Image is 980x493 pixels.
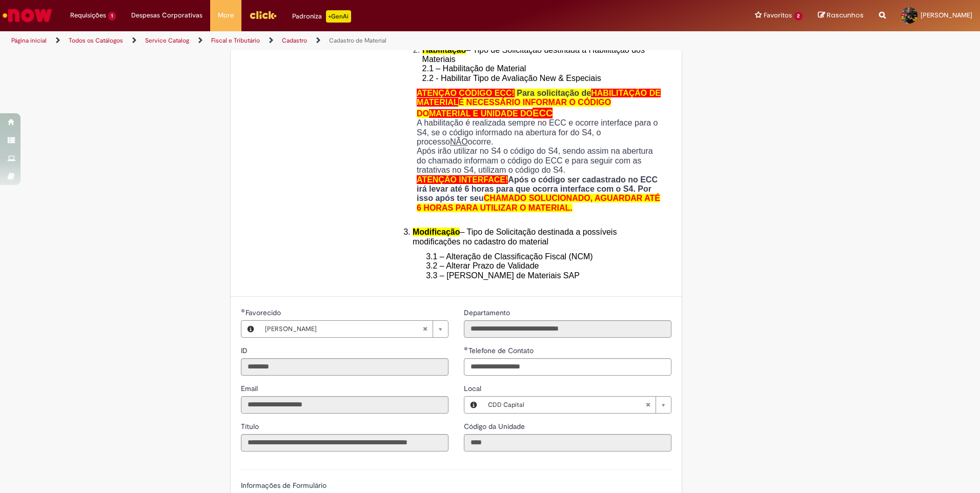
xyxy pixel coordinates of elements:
span: Obrigatório Preenchido [241,309,246,313]
input: Título [241,434,448,451]
li: – Tipo de Solicitação destinada a possíveis modificações no cadastro do material [413,228,664,246]
a: Página inicial [11,36,47,45]
span: Despesas Corporativas [131,10,202,20]
span: Habilitação [422,46,466,54]
button: Favorecido, Visualizar este registro Ana Clara Bernardo Francisco [241,321,260,337]
a: Fiscal e Tributário [211,36,260,45]
span: Modificação [413,228,460,236]
strong: Após o código ser cadastrado no ECC irá levar até 6 horas para que ocorra interface com o S4. Por... [417,175,660,212]
span: Requisições [70,10,106,20]
span: Somente leitura - Título [241,422,261,431]
span: More [218,10,234,20]
a: Cadastro de Material [329,36,386,45]
span: 1 [108,12,116,20]
label: Somente leitura - ID [241,345,250,356]
label: Somente leitura - Código da Unidade [464,421,527,432]
a: Todos os Catálogos [69,36,123,45]
span: Somente leitura - Código da Unidade [464,422,527,431]
span: Somente leitura - ID [241,346,250,355]
abbr: Limpar campo Local [640,397,656,413]
input: Código da Unidade [464,434,671,451]
span: Favoritos [764,10,792,20]
span: ECC [533,108,553,118]
label: Somente leitura - Departamento [464,307,512,318]
span: CHAMADO SOLUCIONADO, AGUARDAR ATÉ 6 HORAS PARA UTILIZAR O MATERIAL. [417,194,660,212]
span: Somente leitura - Departamento [464,308,512,317]
div: Padroniza [292,10,351,23]
label: Somente leitura - Título [241,421,261,432]
u: NÃO [450,137,468,146]
span: 3.1 – Alteração de Classificação Fiscal (NCM) 3.2 – Alterar Prazo de Validade 3.3 – [PERSON_NAME]... [426,252,593,280]
span: Somente leitura - Email [241,384,260,393]
p: A habilitação é realizada sempre no ECC e ocorre interface para o S4, se o código informado na ab... [417,118,664,147]
span: [PERSON_NAME] [921,11,972,19]
a: Rascunhos [818,11,864,20]
img: ServiceNow [1,5,54,26]
span: – Tipo de Solicitação destinada a Habilitação dos Materiais 2.1 – Habilitação de Material 2.2 - H... [422,46,645,83]
span: 2 [794,12,803,20]
span: Necessários - Favorecido [246,308,283,317]
span: [PERSON_NAME] [265,321,422,337]
a: CDD CapitalLimpar campo Local [483,397,671,413]
abbr: Limpar campo Favorecido [417,321,433,337]
span: Rascunhos [827,10,864,20]
a: Service Catalog [145,36,189,45]
input: Departamento [464,320,671,338]
span: Para solicitação de [517,89,591,97]
input: ID [241,358,448,376]
input: Telefone de Contato [464,358,671,376]
input: Email [241,396,448,414]
p: +GenAi [326,10,351,23]
img: click_logo_yellow_360x200.png [249,7,277,23]
span: ATENÇÃO INTERFACE! [417,175,508,184]
span: Telefone de Contato [468,346,536,355]
ul: Trilhas de página [8,31,646,50]
span: MATERIAL E UNIDADE DO [429,109,533,118]
label: Informações de Formulário [241,481,326,490]
span: ATENÇÃO CÓDIGO ECC! [417,89,515,97]
a: Cadastro [282,36,307,45]
p: Após irão utilizar no S4 o código do S4, sendo assim na abertura do chamado informam o código do ... [417,147,664,175]
a: [PERSON_NAME]Limpar campo Favorecido [260,321,448,337]
span: Obrigatório Preenchido [464,346,468,351]
span: Local [464,384,483,393]
label: Somente leitura - Email [241,383,260,394]
span: HABILITAÇÃO DE MATERIAL [417,89,661,107]
span: CDD Capital [488,397,645,413]
span: É NECESSÁRIO INFORMAR O CÓDIGO DO [417,98,611,117]
button: Local, Visualizar este registro CDD Capital [464,397,483,413]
